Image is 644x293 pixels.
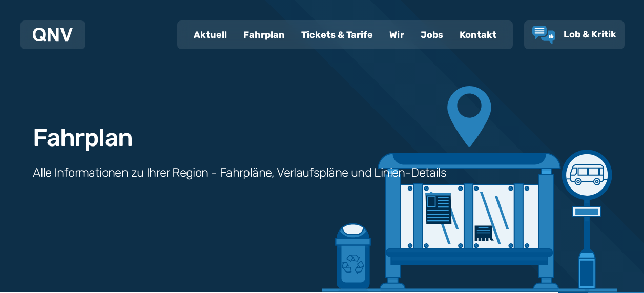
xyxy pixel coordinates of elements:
[451,22,505,48] a: Kontakt
[33,125,132,150] h1: Fahrplan
[293,22,381,48] a: Tickets & Tarife
[33,25,73,45] a: QNV Logo
[412,22,451,48] a: Jobs
[381,22,412,48] a: Wir
[532,26,616,44] a: Lob & Kritik
[185,22,235,48] a: Aktuell
[33,28,73,42] img: QNV Logo
[564,29,616,40] span: Lob & Kritik
[235,22,293,48] a: Fahrplan
[33,164,446,181] h3: Alle Informationen zu Ihrer Region - Fahrpläne, Verlaufspläne und Linien-Details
